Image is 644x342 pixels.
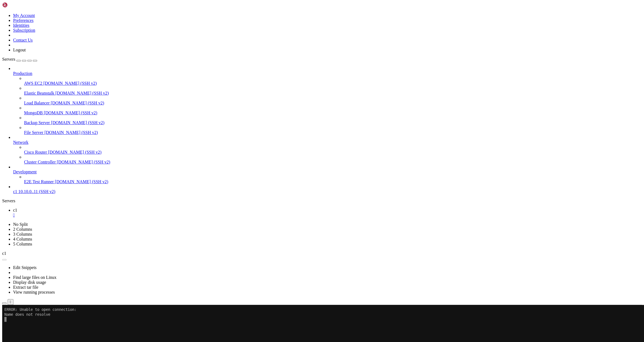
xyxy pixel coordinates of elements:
[24,101,642,106] a: Load Balancer [DOMAIN_NAME] (SSH v2)
[24,130,642,135] a: File Server [DOMAIN_NAME] (SSH v2)
[55,91,109,95] span: [DOMAIN_NAME] (SSH v2)
[24,91,54,95] span: Elastic Beanstalk
[24,86,642,96] li: Elastic Beanstalk [DOMAIN_NAME] (SSH v2)
[44,110,97,115] span: [DOMAIN_NAME] (SSH v2)
[13,140,642,145] a: Network
[13,275,57,280] a: Find large files on Linux
[24,179,642,184] a: E2E Test Runner [DOMAIN_NAME] (SSH v2)
[24,150,47,154] span: Cisco Router
[48,150,102,154] span: [DOMAIN_NAME] (SSH v2)
[13,71,32,76] span: Production
[24,145,642,155] li: Cisco Router [DOMAIN_NAME] (SSH v2)
[13,242,32,246] a: 5 Columns
[2,7,572,12] x-row: Name does not resolve
[51,120,105,125] span: [DOMAIN_NAME] (SSH v2)
[10,300,11,304] div: 
[18,189,55,194] span: 10.10.0..11 (SSH v2)
[24,115,642,125] li: Backup Server [DOMAIN_NAME] (SSH v2)
[13,23,29,28] a: Identities
[24,101,50,105] span: Load Balancer
[13,227,32,232] a: 2 Columns
[13,48,26,52] a: Logout
[24,130,43,135] span: File Server
[2,2,572,7] x-row: ERROR: Unable to open connection:
[24,110,642,115] a: MongoDB [DOMAIN_NAME] (SSH v2)
[24,174,642,184] li: E2E Test Runner [DOMAIN_NAME] (SSH v2)
[13,189,17,194] span: c1
[2,198,642,203] div: Servers
[24,125,642,135] li: File Server [DOMAIN_NAME] (SSH v2)
[2,12,4,17] div: (0, 2)
[13,290,55,294] a: View running processes
[45,130,98,135] span: [DOMAIN_NAME] (SSH v2)
[57,160,110,164] span: [DOMAIN_NAME] (SSH v2)
[13,71,642,76] a: Production
[13,222,28,227] a: No Split
[2,2,34,8] img: Shellngn
[13,13,35,18] a: My Account
[13,208,642,218] a: c1
[13,189,642,194] a: c1 10.10.0..11 (SSH v2)
[13,208,17,212] span: c1
[13,18,34,23] a: Preferences
[13,66,642,135] li: Production
[51,101,104,105] span: [DOMAIN_NAME] (SSH v2)
[2,57,37,62] a: Servers
[43,81,97,86] span: [DOMAIN_NAME] (SSH v2)
[24,150,642,155] a: Cisco Router [DOMAIN_NAME] (SSH v2)
[13,135,642,165] li: Network
[13,38,33,42] a: Contact Us
[24,81,42,86] span: AWS EC2
[24,160,56,164] span: Cluster Controller
[13,237,32,241] a: 4 Columns
[24,110,43,115] span: MongoDB
[13,28,35,33] a: Subscription
[24,120,50,125] span: Backup Server
[13,169,642,174] a: Development
[13,213,642,218] a: 
[24,120,642,125] a: Backup Server [DOMAIN_NAME] (SSH v2)
[13,285,38,290] a: Extract tar file
[24,96,642,106] li: Load Balancer [DOMAIN_NAME] (SSH v2)
[24,106,642,115] li: MongoDB [DOMAIN_NAME] (SSH v2)
[24,155,642,165] li: Cluster Controller [DOMAIN_NAME] (SSH v2)
[13,280,46,285] a: Display disk usage
[2,251,6,256] span: c1
[13,140,28,145] span: Network
[24,81,642,86] a: AWS EC2 [DOMAIN_NAME] (SSH v2)
[24,179,54,184] span: E2E Test Runner
[8,299,13,305] button: 
[13,232,32,236] a: 3 Columns
[13,169,37,174] span: Development
[24,91,642,96] a: Elastic Beanstalk [DOMAIN_NAME] (SSH v2)
[13,265,37,270] a: Edit Snippets
[55,179,108,184] span: [DOMAIN_NAME] (SSH v2)
[2,57,15,62] span: Servers
[24,76,642,86] li: AWS EC2 [DOMAIN_NAME] (SSH v2)
[24,160,642,165] a: Cluster Controller [DOMAIN_NAME] (SSH v2)
[13,184,642,194] li: c1 10.10.0..11 (SSH v2)
[13,165,642,184] li: Development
